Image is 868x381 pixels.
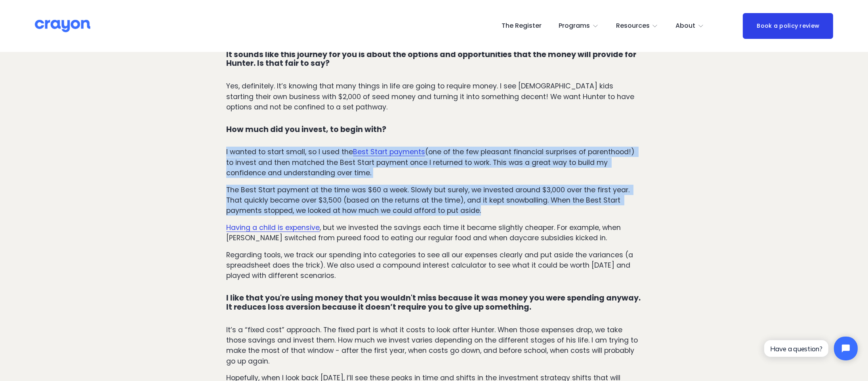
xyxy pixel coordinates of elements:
[616,20,658,33] a: folder dropdown
[226,185,641,216] p: The Best Start payment at the time was $60 a week. Slowly but surely, we invested around $3,000 o...
[616,20,650,32] span: Resources
[226,293,642,312] strong: I like that you're using money that you wouldn't miss because it was money you were spending anyw...
[559,20,590,32] span: Programs
[226,223,320,232] a: Having a child is expensive
[226,325,641,367] p: It’s a “fixed cost” approach. The fixed part is what it costs to look after Hunter. When those ex...
[35,19,90,33] img: Crayon
[675,20,704,33] a: folder dropdown
[675,20,695,32] span: About
[226,222,641,243] p: , but we invested the savings each time it became slightly cheaper. For example, when [PERSON_NAM...
[226,124,386,135] strong: How much did you invest, to begin with?
[502,20,542,33] a: The Register
[353,147,425,157] a: Best Start payments
[743,13,833,39] a: Book a policy review
[226,250,641,281] p: Regarding tools, we track our spending into categories to see all our expenses clearly and put as...
[226,49,638,69] strong: It sounds like this journey for you is about the options and opportunities that the money will pr...
[757,330,864,367] iframe: Tidio Chat
[226,147,641,178] p: I wanted to start small, so I used the (one of the few pleasant financial surprises of parenthood...
[559,20,599,33] a: folder dropdown
[226,81,641,112] p: Yes, definitely. It’s knowing that many things in life are going to require money. I see [DEMOGRA...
